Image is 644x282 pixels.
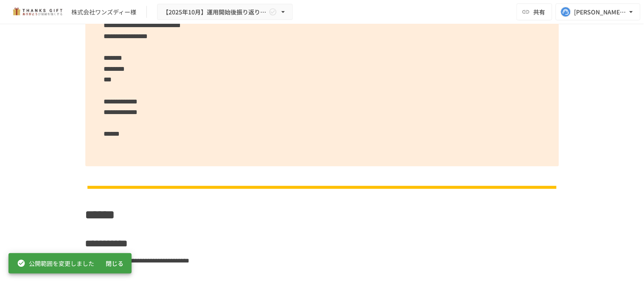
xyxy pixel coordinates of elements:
[71,8,136,17] div: 株式会社ワンズディー様
[17,256,94,271] div: 公開範囲を変更しました
[157,4,293,20] button: 【2025年10月】運用開始後振り返りミーティング
[534,7,546,17] span: 共有
[85,184,559,190] img: n6GUNqEHdaibHc1RYGm9WDNsCbxr1vBAv6Dpu1pJovz
[10,5,65,19] img: mMP1OxWUAhQbsRWCurg7vIHe5HqDpP7qZo7fRoNLXQh
[574,7,627,17] div: [PERSON_NAME][EMAIL_ADDRESS][DOMAIN_NAME]
[101,256,128,271] button: 閉じる
[556,3,641,20] button: [PERSON_NAME][EMAIL_ADDRESS][DOMAIN_NAME]
[163,7,267,17] span: 【2025年10月】運用開始後振り返りミーティング
[517,3,552,20] button: 共有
